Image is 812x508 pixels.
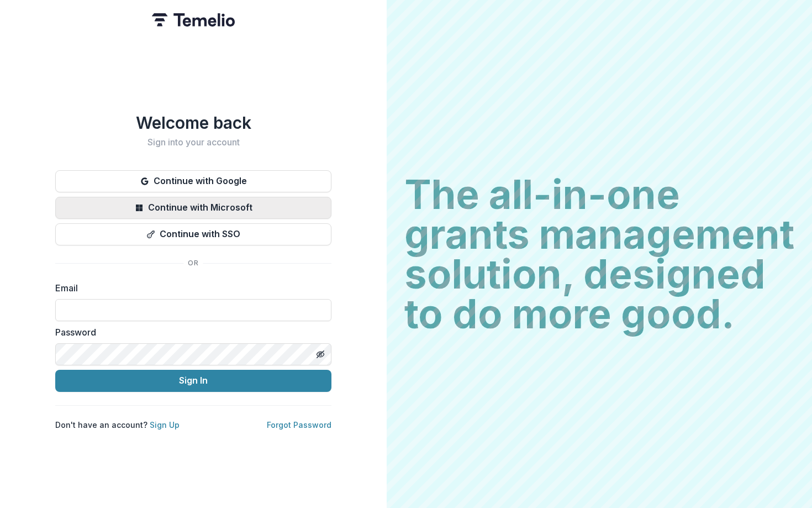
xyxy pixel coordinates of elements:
[55,419,180,431] p: Don't have an account?
[55,113,331,133] h1: Welcome back
[55,370,331,392] button: Sign In
[55,281,325,295] label: Email
[55,170,331,192] button: Continue with Google
[267,420,331,430] a: Forgot Password
[55,137,331,148] h2: Sign into your account
[55,223,331,245] button: Continue with SSO
[55,197,331,219] button: Continue with Microsoft
[152,13,235,27] img: Temelio
[150,420,180,430] a: Sign Up
[55,326,325,339] label: Password
[312,345,329,363] button: Toggle password visibility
